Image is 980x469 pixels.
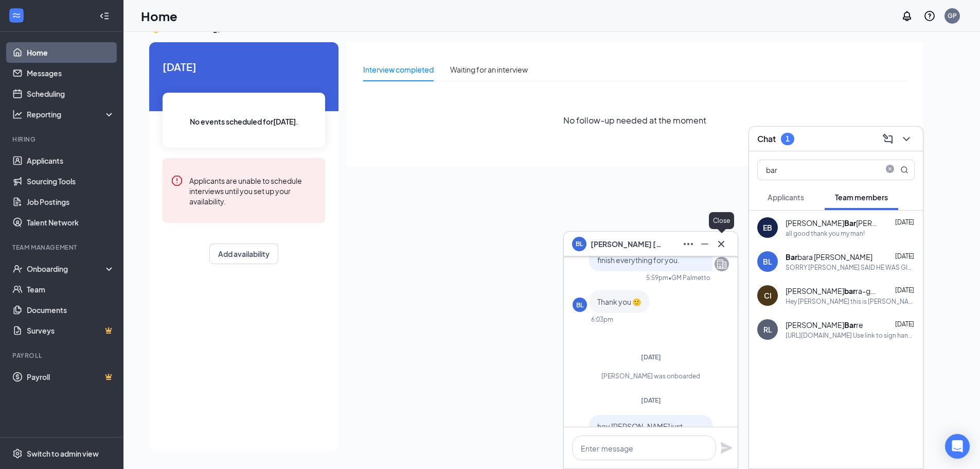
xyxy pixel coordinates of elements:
[27,150,115,171] a: Applicants
[898,131,915,147] button: ChevronDown
[763,256,772,267] div: BL
[948,11,957,20] div: GP
[27,109,115,119] div: Reporting
[945,434,970,459] div: Open Intercom Messenger
[27,192,115,212] a: Job Postings
[786,252,797,262] b: Bar
[27,300,115,320] a: Documents
[27,83,115,104] a: Scheduling
[844,286,856,296] b: bar
[720,442,733,454] svg: Plane
[141,7,177,25] h1: Home
[190,116,298,127] span: No events scheduled for [DATE] .
[786,252,872,262] div: bara [PERSON_NAME]
[786,286,878,296] div: [PERSON_NAME] ra-galarza
[363,64,434,75] div: Interview completed
[591,238,663,250] span: [PERSON_NAME] [PERSON_NAME]
[895,218,914,226] span: [DATE]
[786,229,865,238] div: all good thank you my man!
[27,367,115,387] a: PayrollCrown
[709,212,734,229] div: Close
[27,63,115,83] a: Messages
[563,114,706,127] span: No follow-up needed at the moment
[11,10,22,21] svg: WorkstreamLogo
[189,175,317,206] div: Applicants are unable to schedule interviews until you set up your availability.
[900,133,913,145] svg: ChevronDown
[786,331,915,340] div: [URL][DOMAIN_NAME] Use link to sign handbook.
[12,135,113,144] div: Hiring
[99,11,110,21] svg: Collapse
[597,297,641,306] span: Thank you 🙂
[209,244,278,264] button: Add availability
[715,238,727,250] svg: Cross
[884,165,896,173] span: close-circle
[27,264,106,274] div: Onboarding
[27,42,115,63] a: Home
[786,134,790,143] div: 1
[786,218,878,228] div: [PERSON_NAME] [PERSON_NAME]
[895,286,914,294] span: [DATE]
[900,166,908,174] svg: MagnifyingGlass
[641,396,661,404] span: [DATE]
[12,109,23,119] svg: Analysis
[880,131,896,147] button: ComposeMessage
[27,320,115,341] a: SurveysCrown
[682,238,694,250] svg: Ellipses
[835,193,888,202] span: Team members
[163,59,325,75] span: [DATE]
[12,351,113,360] div: Payroll
[895,320,914,328] span: [DATE]
[713,236,729,252] button: Cross
[27,279,115,300] a: Team
[882,133,894,145] svg: ComposeMessage
[923,10,936,22] svg: QuestionInfo
[763,222,772,233] div: EB
[786,263,915,272] div: SORRY [PERSON_NAME] SAID HE WAS GIVING ME SOME GOOD HOURS YET HE FAILED TO PUT ME ON SCHEDULE I N...
[901,10,913,22] svg: Notifications
[757,133,776,145] h3: Chat
[844,218,856,228] b: Bar
[576,301,583,309] div: BL
[764,290,772,301] div: CI
[680,236,697,252] button: Ellipses
[573,372,729,380] div: [PERSON_NAME] was onboarded
[646,273,668,282] div: 5:59pm
[12,448,23,459] svg: Settings
[763,324,772,335] div: RL
[697,236,713,252] button: Minimize
[27,171,115,192] a: Sourcing Tools
[699,238,711,250] svg: Minimize
[768,193,804,202] span: Applicants
[758,160,880,180] input: Search team member
[668,273,710,282] span: • GM Palmetto
[171,175,183,187] svg: Error
[450,64,528,75] div: Waiting for an interview
[786,297,915,306] div: Hey [PERSON_NAME] this is [PERSON_NAME] with culvers i was just reaching out because we started t...
[591,315,613,324] div: 6:03pm
[12,243,113,252] div: Team Management
[641,353,661,361] span: [DATE]
[716,258,728,270] svg: Company
[27,212,115,233] a: Talent Network
[895,252,914,260] span: [DATE]
[27,448,99,459] div: Switch to admin view
[844,320,856,329] b: Bar
[786,320,863,330] div: [PERSON_NAME] re
[884,165,896,175] span: close-circle
[12,264,23,274] svg: UserCheck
